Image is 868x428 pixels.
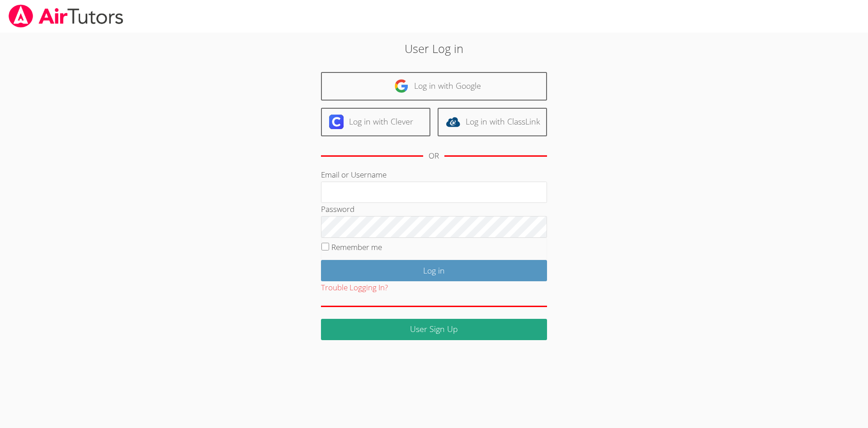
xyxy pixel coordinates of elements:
img: clever-logo-6eab21bc6e7a338710f1a6ff85c0baf02591cd810cc4098c63d3a4b26e2feb20.svg [329,115,344,129]
label: Email or Username [321,169,387,180]
a: User Sign Up [321,319,547,340]
label: Password [321,204,354,214]
a: Log in with ClassLink [438,108,547,136]
div: OR [429,149,439,163]
a: Log in with Clever [321,108,430,136]
img: google-logo-50288ca7cdecda66e5e0955fdab243c47b7ad437acaf1139b6f446037453330a.svg [394,79,409,93]
label: Remember me [331,242,382,252]
button: Trouble Logging In? [321,281,388,294]
h2: User Log in [200,40,669,57]
input: Log in [321,260,547,281]
img: airtutors_banner-c4298cdbf04f3fff15de1276eac7730deb9818008684d7c2e4769d2f7ddbe033.png [8,5,124,28]
img: classlink-logo-d6bb404cc1216ec64c9a2012d9dc4662098be43eaf13dc465df04b49fa7ab582.svg [446,115,460,129]
a: Log in with Google [321,72,547,101]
